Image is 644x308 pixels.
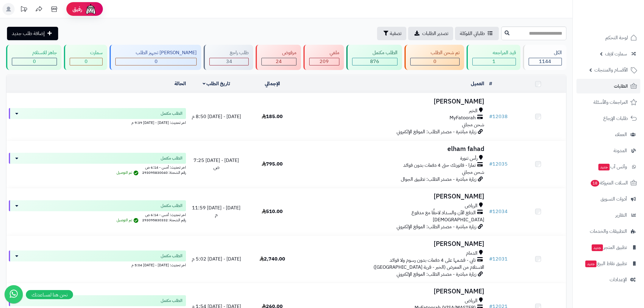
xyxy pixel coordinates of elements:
span: تصدير الطلبات [422,30,448,37]
div: 0 [12,58,57,65]
div: 0 [411,58,459,65]
span: 209 [320,58,329,65]
h3: [PERSON_NAME] [303,193,484,200]
span: الإعدادات [610,275,627,284]
a: الطلب مكتمل 876 [345,45,403,70]
a: # [489,80,492,87]
a: مرفوض 24 [254,45,302,70]
h3: elham fahad [303,145,484,152]
a: الإعدادات [576,272,640,287]
a: جاهز للاستلام 0 [5,45,63,70]
span: الخبر [469,107,478,114]
span: تطبيق نقاط البيع [585,259,627,268]
span: رفيق [72,5,82,13]
a: العملاء [576,127,640,142]
span: سمارت لايف [605,50,627,58]
div: سمارت [70,49,103,56]
span: التقارير [615,211,627,219]
div: [PERSON_NAME] تجهيز الطلب [115,49,197,56]
span: [DEMOGRAPHIC_DATA] [433,216,484,223]
span: الطلب مكتمل [161,110,182,117]
span: زيارة مباشرة - مصدر الطلب: الموقع الإلكتروني [397,271,476,278]
h3: [PERSON_NAME] [303,240,484,247]
span: رقم الشحنة: 293095830332 [142,217,186,223]
span: MyFatoorah [450,114,476,121]
div: ملغي [309,49,339,56]
span: رقم الشحنة: 293095830040 [142,170,186,175]
span: 1 [492,58,495,65]
span: لوحة التحكم [605,33,628,42]
a: المراجعات والأسئلة [576,95,640,110]
span: الطلب مكتمل [161,253,182,259]
div: 209 [310,58,339,65]
span: المدونة [614,146,627,155]
div: جاهز للاستلام [12,49,57,56]
div: 0 [70,58,102,65]
span: [DATE] - [DATE] 5:02 م [192,255,241,263]
span: وآتس آب [598,163,627,171]
a: وآتس آبجديد [576,159,640,174]
span: الاستلام من المعرض (الخبر - قرية [GEOGRAPHIC_DATA]) [373,264,484,271]
span: زيارة مباشرة - مصدر الطلب: الموقع الإلكتروني [397,128,476,135]
span: الأقسام والمنتجات [594,66,628,74]
div: 0 [116,58,196,65]
a: الكل1144 [522,45,568,70]
div: اخر تحديث: [DATE] - [DATE] 9:39 م [9,119,186,125]
a: تطبيق نقاط البيعجديد [576,256,640,271]
div: اخر تحديث: أمس - 6:14 ص [9,164,186,170]
div: اخر تحديث: أمس - 6:14 ص [9,211,186,218]
a: إضافة طلب جديد [7,27,58,40]
a: تاريخ الطلب [203,80,230,87]
a: الطلبات [576,79,640,93]
a: سمارت 0 [63,45,108,70]
div: اخر تحديث: [DATE] - [DATE] 5:04 م [9,261,186,268]
a: تصدير الطلبات [408,27,453,40]
a: لوحة التحكم [576,30,640,45]
a: الحالة [174,80,186,87]
span: التطبيقات والخدمات [590,227,627,236]
div: مرفوض [261,49,296,56]
a: الإجمالي [265,80,280,87]
a: تطبيق المتجرجديد [576,240,640,255]
span: 510.00 [262,208,283,215]
span: [DATE] - [DATE] 7:25 ص [194,157,239,171]
div: 876 [352,58,397,65]
span: # [489,113,492,120]
span: طلباتي المُوكلة [460,30,485,37]
a: العميل [471,80,484,87]
span: الطلب مكتمل [161,203,182,209]
span: العملاء [615,130,627,139]
span: [DATE] - [DATE] 11:59 م [192,204,240,219]
span: السلات المتروكة [590,179,628,187]
span: # [489,160,492,168]
span: # [489,208,492,215]
span: الرياض [465,297,478,304]
a: أدوات التسويق [576,192,640,206]
span: الدفع الآن والسداد لاحقًا مع مدفوع [411,209,476,216]
a: ملغي 209 [302,45,345,70]
div: 1 [473,58,516,65]
span: تصفية [390,30,401,37]
span: الطلب مكتمل [161,155,182,161]
a: تحديثات المنصة [16,3,31,17]
a: #12031 [489,255,508,263]
a: السلات المتروكة18 [576,176,640,190]
div: تم شحن الطلب [410,49,460,56]
a: تم شحن الطلب 0 [403,45,465,70]
span: 1144 [539,58,551,65]
span: جديد [598,164,610,170]
span: زيارة مباشرة - مصدر الطلب: تطبيق الجوال [401,176,476,183]
span: 876 [370,58,379,65]
span: رأس تنورة [460,155,478,162]
span: الرياض [465,202,478,209]
span: 2,740.00 [260,255,285,263]
span: شحن مجاني [462,121,484,128]
span: # [489,255,492,263]
button: تصفية [377,27,406,40]
a: طلبات الإرجاع [576,111,640,126]
a: #12034 [489,208,508,215]
a: #12035 [489,160,508,168]
a: المدونة [576,143,640,158]
span: تابي - قسّمها على 4 دفعات بدون رسوم ولا فوائد [390,257,476,264]
span: طلبات الإرجاع [603,114,628,123]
